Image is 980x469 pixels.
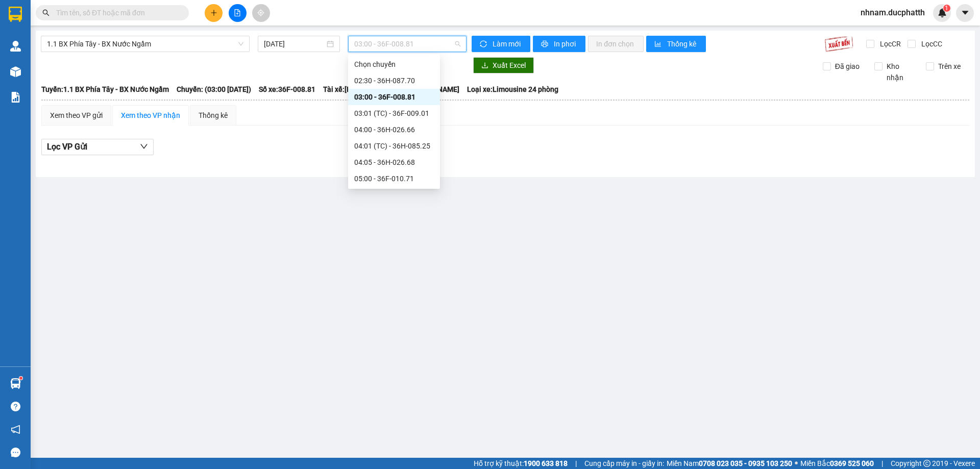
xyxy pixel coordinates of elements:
span: printer [541,40,550,48]
div: 03:01 (TC) - 36F-009.01 [354,108,434,119]
span: question-circle [11,402,20,411]
span: sync [480,40,488,48]
div: 04:00 - 36H-026.66 [354,124,434,135]
img: warehouse-icon [10,66,21,77]
button: printerIn phơi [533,36,585,52]
div: Chọn chuyến [354,59,434,70]
span: copyright [923,460,930,467]
span: caret-down [961,8,970,17]
img: warehouse-icon [10,378,21,389]
span: message [11,448,20,457]
button: Lọc VP Gửi [41,139,154,155]
b: Tuyến: 1.1 BX Phía Tây - BX Nước Ngầm [41,85,169,93]
span: | [881,458,883,469]
div: 04:01 (TC) - 36H-085.25 [354,140,434,152]
span: Thống kê [667,38,698,50]
img: 9k= [824,36,853,52]
button: downloadXuất Excel [473,57,534,73]
span: Hỗ trợ kỹ thuật: [474,458,568,469]
div: Chọn chuyến [348,56,440,72]
span: ⚪️ [795,461,798,465]
span: Cung cấp máy in - giấy in: [584,458,664,469]
div: Thống kê [199,110,228,121]
span: | [575,458,577,469]
span: Tài xế: [PERSON_NAME] - [PERSON_NAME] [323,84,459,95]
span: Lọc CC [917,38,944,50]
span: aim [257,9,264,16]
input: 13/10/2025 [264,38,325,50]
sup: 1 [19,377,22,380]
span: Lọc VP Gửi [47,140,87,153]
span: file-add [234,9,241,16]
input: Tìm tên, số ĐT hoặc mã đơn [56,7,177,18]
span: Kho nhận [883,61,918,83]
span: 03:00 - 36F-008.81 [354,36,460,52]
div: Xem theo VP nhận [121,110,180,121]
span: plus [210,9,217,16]
span: notification [11,425,20,434]
span: 1.1 BX Phía Tây - BX Nước Ngầm [47,36,243,52]
strong: 0708 023 035 - 0935 103 250 [699,459,792,467]
span: Làm mới [493,38,522,50]
button: syncLàm mới [472,36,530,52]
div: 03:00 - 36F-008.81 [354,91,434,103]
button: In đơn chọn [588,36,644,52]
button: caret-down [956,4,974,22]
span: Lọc CR [876,38,902,50]
span: nhnam.ducphatth [852,6,933,19]
div: 05:00 - 36F-010.71 [354,173,434,184]
button: plus [205,4,223,22]
span: Đã giao [831,61,864,72]
img: logo-vxr [9,7,22,22]
strong: 1900 633 818 [524,459,568,467]
span: 1 [945,5,948,12]
span: down [140,142,148,151]
span: Loại xe: Limousine 24 phòng [467,84,558,95]
div: 02:30 - 36H-087.70 [354,75,434,86]
strong: 0369 525 060 [830,459,874,467]
img: warehouse-icon [10,41,21,52]
div: Xem theo VP gửi [50,110,103,121]
span: Miền Nam [667,458,792,469]
div: 04:05 - 36H-026.68 [354,157,434,168]
span: bar-chart [654,40,663,48]
span: search [42,9,50,16]
span: Trên xe [934,61,965,72]
button: bar-chartThống kê [646,36,706,52]
img: solution-icon [10,92,21,103]
img: icon-new-feature [938,8,947,17]
button: file-add [229,4,247,22]
button: aim [252,4,270,22]
span: Số xe: 36F-008.81 [259,84,315,95]
span: Miền Bắc [800,458,874,469]
span: Chuyến: (03:00 [DATE]) [177,84,251,95]
sup: 1 [943,5,950,12]
span: In phơi [554,38,577,50]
